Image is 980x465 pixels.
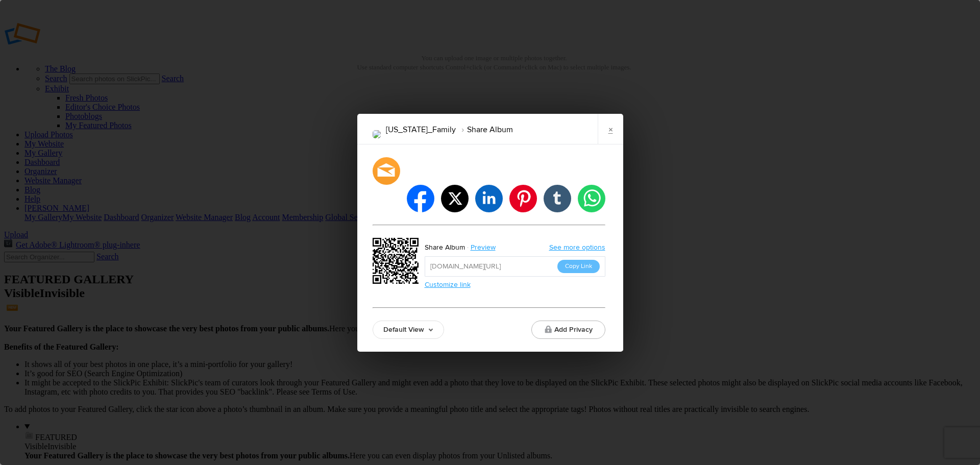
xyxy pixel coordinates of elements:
[465,241,503,254] a: Preview
[441,185,469,212] li: twitter
[373,238,422,287] div: https://slickpic.us/18346615MM4Y
[425,280,471,289] a: Customize link
[598,114,623,144] a: ×
[557,260,600,273] button: Copy Link
[386,121,456,138] li: [US_STATE]_Family
[373,321,444,339] a: Default View
[509,185,537,212] li: pinterest
[549,243,605,252] a: See more options
[475,185,503,212] li: linkedin
[425,241,465,254] div: Share Album
[531,321,605,339] button: Add Privacy
[544,185,571,212] li: tumblr
[407,185,434,212] li: facebook
[578,185,605,212] li: whatsapp
[456,121,513,138] li: Share Album
[373,130,381,138] img: PXL_20250725_201039888.png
